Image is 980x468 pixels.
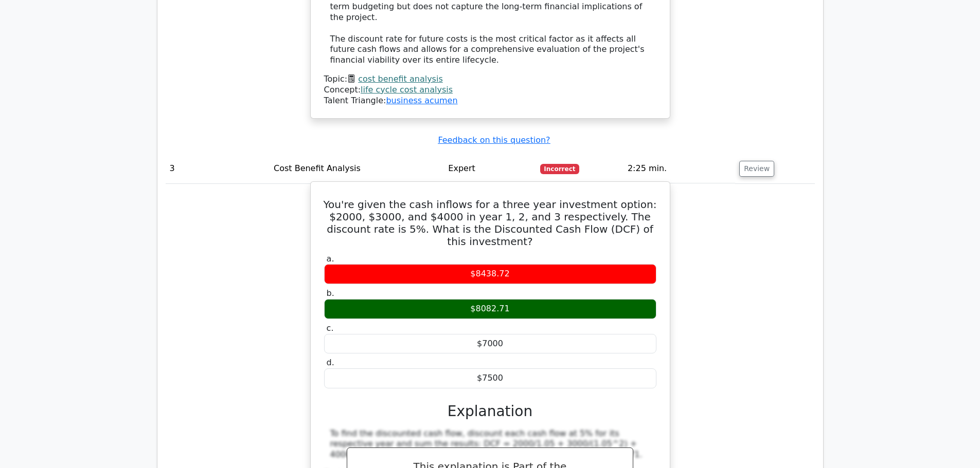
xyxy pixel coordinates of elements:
span: Incorrect [540,164,580,174]
div: To find the discounted cash flow, discount each cash flow at 5% for its respective year and sum t... [330,428,650,460]
h3: Explanation [330,403,650,420]
span: c. [327,323,334,333]
div: Talent Triangle: [324,74,656,106]
a: life cycle cost analysis [361,85,453,95]
td: 2:25 min. [623,154,735,183]
span: b. [327,288,334,298]
div: Topic: [324,74,656,85]
h5: You're given the cash inflows for a three year investment option: $2000, $3000, and $4000 in year... [323,198,657,248]
button: Review [739,161,774,177]
div: $8438.72 [324,264,656,284]
div: $7500 [324,368,656,388]
td: 3 [166,154,270,183]
div: $7000 [324,334,656,354]
div: $8082.71 [324,299,656,319]
span: a. [327,254,334,264]
td: Cost Benefit Analysis [270,154,444,183]
td: Expert [444,154,536,183]
a: cost benefit analysis [358,74,442,84]
span: d. [327,358,334,367]
a: Feedback on this question? [438,135,550,145]
a: business acumen [386,96,457,105]
div: Concept: [324,85,656,96]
